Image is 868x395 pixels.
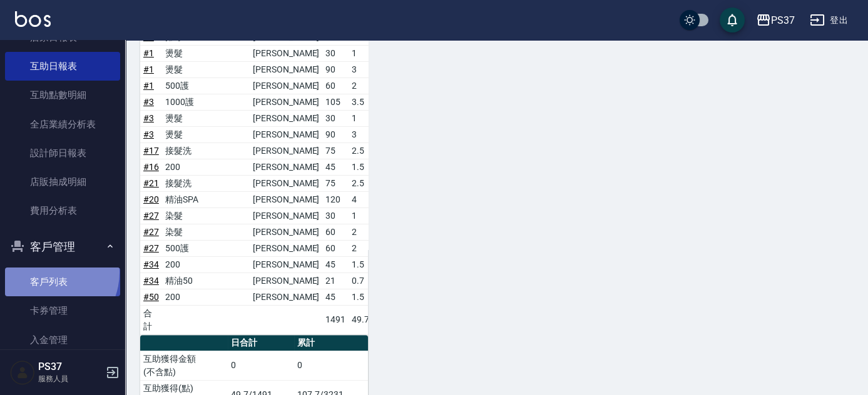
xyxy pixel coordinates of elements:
[250,289,322,305] td: [PERSON_NAME]
[322,256,349,272] td: 45
[250,224,322,240] td: [PERSON_NAME]
[751,7,800,33] button: PS37
[5,52,120,81] a: 互助日報表
[5,196,120,225] a: 費用分析表
[349,305,372,334] td: 49.7
[162,289,250,305] td: 200
[38,373,102,384] p: 服務人員
[143,178,159,188] a: #21
[162,159,250,175] td: 200
[349,94,372,110] td: 3.5
[143,97,154,107] a: #3
[349,240,372,256] td: 2
[250,110,322,126] td: [PERSON_NAME]
[322,110,349,126] td: 30
[143,64,154,74] a: #1
[162,207,250,224] td: 染髮
[250,207,322,224] td: [PERSON_NAME]
[250,94,322,110] td: [PERSON_NAME]
[349,61,372,77] td: 3
[143,211,159,221] a: #27
[162,61,250,77] td: 燙髮
[5,81,120,109] a: 互助點數明細
[143,48,154,58] a: #1
[250,191,322,207] td: [PERSON_NAME]
[322,240,349,256] td: 60
[250,175,322,191] td: [PERSON_NAME]
[162,256,250,272] td: 200
[143,259,159,269] a: #34
[5,110,120,139] a: 全店業績分析表
[162,142,250,159] td: 接髮洗
[322,94,349,110] td: 105
[322,45,349,61] td: 30
[294,335,367,351] th: 累計
[143,227,159,237] a: #27
[322,289,349,305] td: 45
[162,191,250,207] td: 精油SPA
[322,142,349,159] td: 75
[349,207,372,224] td: 1
[250,45,322,61] td: [PERSON_NAME]
[322,175,349,191] td: 75
[771,12,795,28] div: PS37
[162,126,250,142] td: 燙髮
[143,276,159,286] a: #34
[349,110,372,126] td: 1
[143,194,159,204] a: #20
[143,162,159,172] a: #16
[143,113,154,123] a: #3
[143,129,154,139] a: #3
[10,360,35,385] img: Person
[349,191,372,207] td: 4
[250,159,322,175] td: [PERSON_NAME]
[162,110,250,126] td: 燙髮
[349,289,372,305] td: 1.5
[143,243,159,253] a: #27
[250,256,322,272] td: [PERSON_NAME]
[162,77,250,94] td: 500護
[143,32,154,42] a: #9
[162,45,250,61] td: 燙髮
[322,61,349,77] td: 90
[5,167,120,196] a: 店販抽成明細
[294,351,367,380] td: 0
[38,361,102,373] h5: PS37
[140,305,162,334] td: 合計
[322,207,349,224] td: 30
[250,240,322,256] td: [PERSON_NAME]
[5,231,120,263] button: 客戶管理
[349,256,372,272] td: 1.5
[140,351,228,380] td: 互助獲得金額 (不含點)
[322,77,349,94] td: 60
[322,272,349,289] td: 21
[349,175,372,191] td: 2.5
[250,142,322,159] td: [PERSON_NAME]
[228,351,294,380] td: 0
[143,292,159,302] a: #50
[162,175,250,191] td: 接髮洗
[162,224,250,240] td: 染髮
[162,240,250,256] td: 500護
[349,77,372,94] td: 2
[322,159,349,175] td: 45
[5,296,120,325] a: 卡券管理
[250,126,322,142] td: [PERSON_NAME]
[250,272,322,289] td: [PERSON_NAME]
[5,326,120,354] a: 入金管理
[5,267,120,296] a: 客戶列表
[349,142,372,159] td: 2.5
[250,77,322,94] td: [PERSON_NAME]
[162,94,250,110] td: 1000護
[322,126,349,142] td: 90
[322,191,349,207] td: 120
[349,272,372,289] td: 0.7
[5,139,120,167] a: 設計師日報表
[322,224,349,240] td: 60
[250,61,322,77] td: [PERSON_NAME]
[349,224,372,240] td: 2
[228,335,294,351] th: 日合計
[162,272,250,289] td: 精油50
[720,7,745,32] button: save
[143,146,159,156] a: #17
